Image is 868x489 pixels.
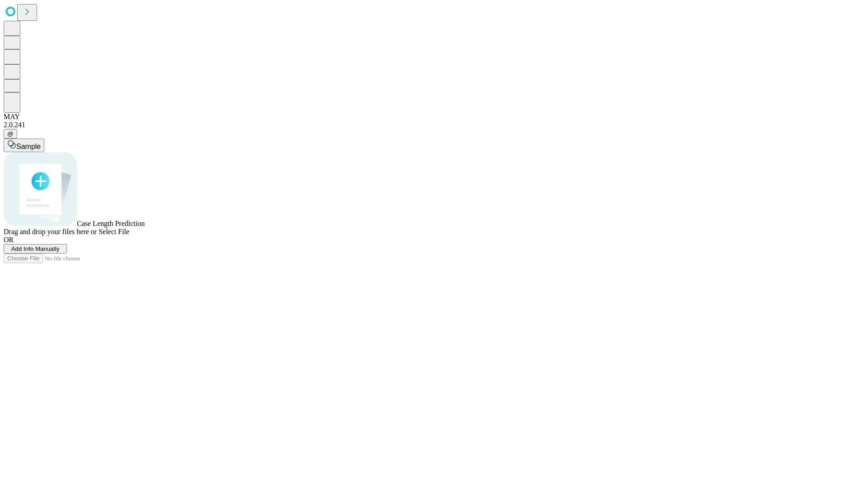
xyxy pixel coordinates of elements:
button: @ [4,129,17,139]
span: Add Info Manually [11,245,60,252]
div: MAY [4,113,864,121]
span: Select File [99,228,129,235]
span: Drag and drop your files here or [4,228,97,235]
span: Sample [16,143,41,150]
div: 2.0.241 [4,121,864,129]
span: @ [7,130,14,137]
button: Add Info Manually [4,244,67,254]
span: OR [4,236,14,244]
span: Case Length Prediction [77,220,145,227]
button: Sample [4,139,44,152]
